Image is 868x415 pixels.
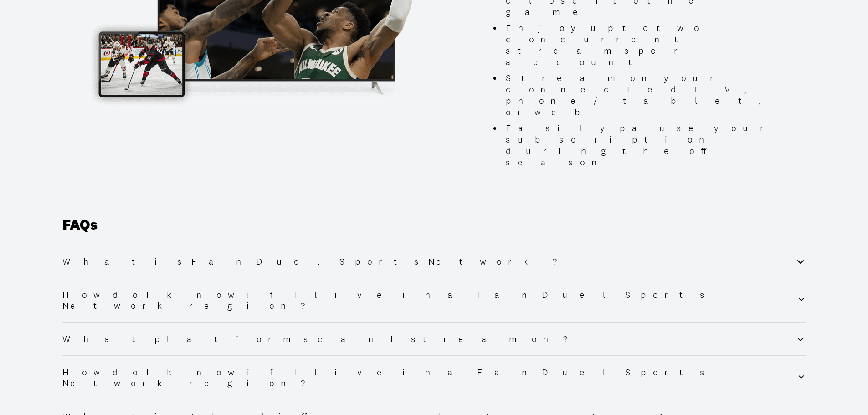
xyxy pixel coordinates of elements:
[502,22,786,68] li: Enjoy up to two concurrent streams per account
[62,216,806,245] h1: FAQs
[502,72,786,118] li: Stream on your connected TV, phone/tablet, or web
[62,256,574,267] h2: What is FanDuel Sports Network?
[62,333,584,344] h2: What platforms can I stream on?
[62,367,797,389] h2: How do I know if I live in a FanDuel Sports Network region?
[62,289,797,311] h2: How do I know if I live in a FanDuel Sports Network region?
[502,123,786,168] li: Easily pause your subscription during the off season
